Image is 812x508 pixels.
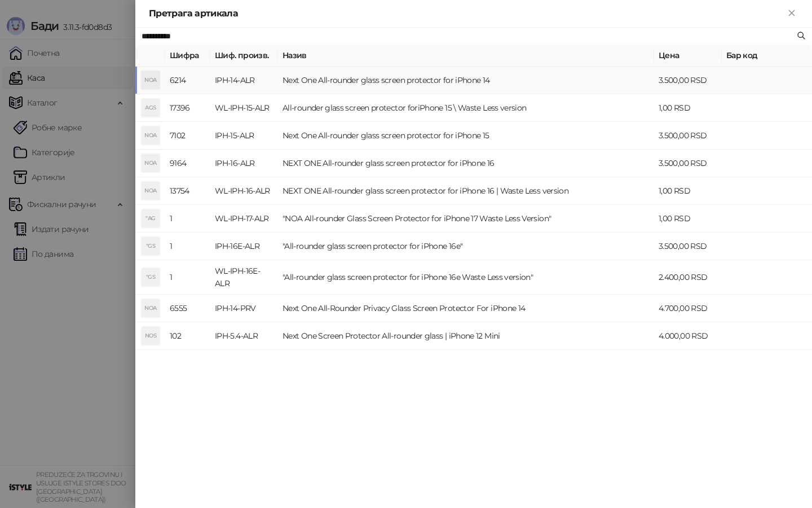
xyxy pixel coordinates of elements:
[785,7,798,20] button: Close
[165,150,210,177] td: 9164
[278,94,654,122] td: All-rounder glass screen protector foriPhone 15 \ Waste Less version
[210,322,278,350] td: IPH-5.4-ALR
[210,205,278,233] td: WL-IPH-17-ALR
[142,154,160,172] div: NOA
[165,205,210,233] td: 1
[165,122,210,150] td: 7102
[142,268,160,286] div: "GS
[654,45,722,67] th: Цена
[654,260,722,295] td: 2.400,00 RSD
[654,322,722,350] td: 4.000,00 RSD
[210,233,278,260] td: IPH-16E-ALR
[149,7,785,20] div: Претрага артикала
[278,205,654,233] td: "NOA All-rounder Glass Screen Protector for iPhone 17 Waste Less Version"
[165,260,210,295] td: 1
[210,295,278,322] td: IPH-14-PRV
[165,45,210,67] th: Шифра
[654,150,722,177] td: 3.500,00 RSD
[278,260,654,295] td: "All-rounder glass screen protector for iPhone 16e Waste Less version"
[142,299,160,317] div: NOA
[210,177,278,205] td: WL-IPH-16-ALR
[165,67,210,94] td: 6214
[142,71,160,89] div: NOA
[278,295,654,322] td: Next One All-Rounder Privacy Glass Screen Protector For iPhone 14
[654,94,722,122] td: 1,00 RSD
[142,182,160,200] div: NOA
[722,45,812,67] th: Бар код
[654,233,722,260] td: 3.500,00 RSD
[165,94,210,122] td: 17396
[165,322,210,350] td: 102
[278,233,654,260] td: "All-rounder glass screen protector for iPhone 16e"
[142,126,160,144] div: NOA
[654,295,722,322] td: 4.700,00 RSD
[278,45,654,67] th: Назив
[278,122,654,150] td: Next One All-rounder glass screen protector for iPhone 15
[654,122,722,150] td: 3.500,00 RSD
[165,295,210,322] td: 6555
[165,177,210,205] td: 13754
[210,122,278,150] td: IPH-15-ALR
[210,150,278,177] td: IPH-16-ALR
[654,67,722,94] td: 3.500,00 RSD
[142,99,160,117] div: AGS
[654,205,722,233] td: 1,00 RSD
[278,322,654,350] td: Next One Screen Protector All-rounder glass | iPhone 12 Mini
[210,94,278,122] td: WL-IPH-15-ALR
[210,67,278,94] td: IPH-14-ALR
[278,67,654,94] td: Next One All-rounder glass screen protector for iPhone 14
[654,177,722,205] td: 1,00 RSD
[142,237,160,255] div: "GS
[278,177,654,205] td: NEXT ONE All-rounder glass screen protector for iPhone 16 | Waste Less version
[165,233,210,260] td: 1
[278,150,654,177] td: NEXT ONE All-rounder glass screen protector for iPhone 16
[142,209,160,227] div: "AG
[142,327,160,345] div: NOS
[210,260,278,295] td: WL-IPH-16E-ALR
[210,45,278,67] th: Шиф. произв.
